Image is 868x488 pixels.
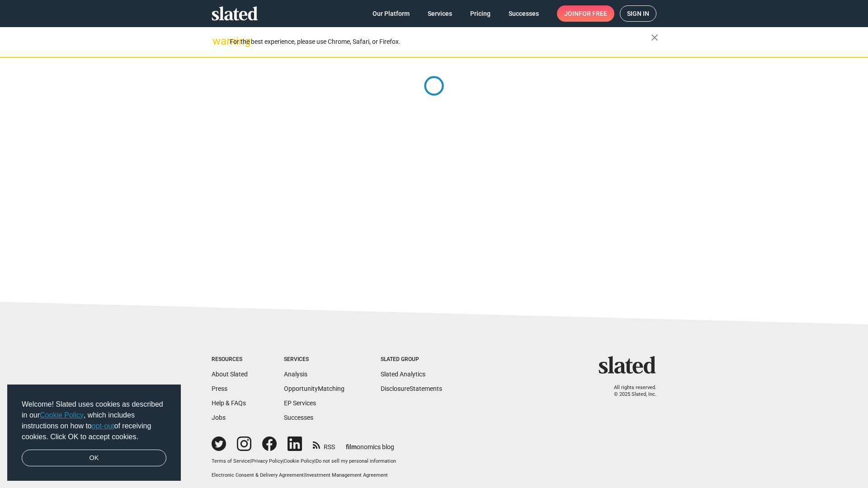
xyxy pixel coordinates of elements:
[304,472,305,478] span: |
[284,458,314,464] a: Cookie Policy
[250,458,251,464] span: |
[212,472,304,478] a: Electronic Consent & Delivery Agreement
[284,356,344,363] div: Services
[212,414,226,421] a: Jobs
[346,436,394,451] a: filmonomics blog
[649,32,660,43] mat-icon: close
[212,36,223,47] mat-icon: warning
[627,6,649,21] span: Sign in
[420,5,459,22] a: Services
[346,443,357,450] span: film
[284,385,344,392] a: OpportunityMatching
[313,437,335,451] a: RSS
[509,5,539,22] span: Successes
[314,458,316,464] span: |
[501,5,546,22] a: Successes
[604,385,656,398] p: All rights reserved. © 2025 Slated, Inc.
[381,385,442,392] a: DisclosureStatements
[212,371,248,378] a: About Slated
[381,371,425,378] a: Slated Analytics
[251,458,283,464] a: Privacy Policy
[7,385,181,481] div: cookieconsent
[212,399,246,407] a: Help & FAQs
[463,5,498,22] a: Pricing
[557,5,614,22] a: Joinfor free
[305,472,388,478] a: Investment Management Agreement
[283,458,284,464] span: |
[284,399,316,407] a: EP Services
[579,5,607,22] span: for free
[428,5,452,22] span: Services
[316,458,396,465] button: Do not sell my personal information
[620,5,656,22] a: Sign in
[212,356,248,363] div: Resources
[381,356,442,363] div: Slated Group
[22,399,166,442] span: Welcome! Slated uses cookies as described in our , which includes instructions on how to of recei...
[373,5,410,22] span: Our Platform
[212,385,227,392] a: Press
[212,458,250,464] a: Terms of Service
[564,5,607,22] span: Join
[40,411,84,419] a: Cookie Policy
[230,36,651,48] div: For the best experience, please use Chrome, Safari, or Firefox.
[22,450,166,467] a: dismiss cookie message
[92,422,114,430] a: opt-out
[284,414,313,421] a: Successes
[284,371,307,378] a: Analysis
[470,5,491,22] span: Pricing
[365,5,417,22] a: Our Platform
